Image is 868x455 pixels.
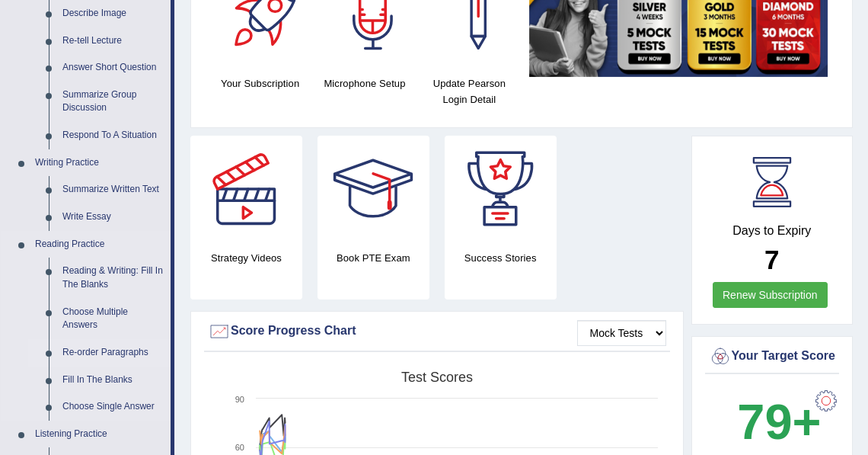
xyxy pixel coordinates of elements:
[318,250,429,266] h4: Book PTE Exam
[235,443,244,452] text: 60
[56,54,171,82] a: Answer Short Question
[764,245,779,274] b: 7
[28,421,171,448] a: Listening Practice
[56,299,171,339] a: Choose Multiple Answers
[709,224,836,238] h4: Days to Expiry
[215,75,305,91] h4: Your Subscription
[56,122,171,149] a: Respond To A Situation
[56,339,171,367] a: Re-order Paragraphs
[56,367,171,394] a: Fill In The Blanks
[56,393,171,421] a: Choose Single Answer
[709,345,836,368] div: Your Target Score
[713,282,828,308] a: Renew Subscription
[190,250,302,266] h4: Strategy Videos
[320,75,409,91] h4: Microphone Setup
[56,258,171,298] a: Reading & Writing: Fill In The Blanks
[737,394,821,450] b: 79+
[56,82,171,122] a: Summarize Group Discussion
[401,370,473,385] tspan: Test scores
[56,203,171,231] a: Write Essay
[28,149,171,177] a: Writing Practice
[56,176,171,203] a: Summarize Written Text
[208,320,666,343] div: Score Progress Chart
[445,250,557,266] h4: Success Stories
[425,75,514,107] h4: Update Pearson Login Detail
[56,27,171,55] a: Re-tell Lecture
[235,395,244,404] text: 90
[28,231,171,258] a: Reading Practice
